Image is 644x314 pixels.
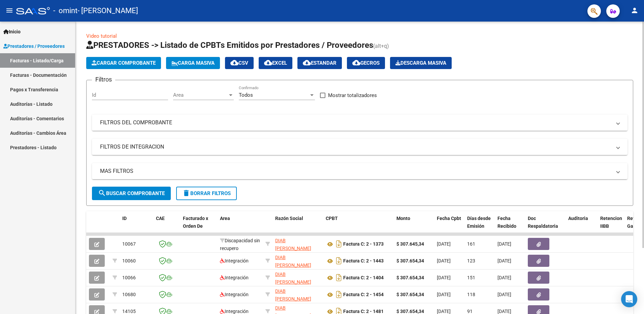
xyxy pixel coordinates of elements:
a: Video tutorial [86,33,117,39]
datatable-header-cell: Retencion IIBB [598,211,624,241]
i: Descargar documento [334,255,343,266]
span: Razón Social [275,216,303,221]
strong: Factura C: 2 - 1443 [343,258,384,264]
span: - omint [53,3,77,18]
i: Descargar documento [334,289,343,300]
mat-icon: delete [182,189,190,197]
span: Facturado x Orden De [183,216,208,229]
span: [DATE] [497,258,511,263]
span: Monto [396,216,410,221]
span: Area [220,216,230,221]
span: CPBT [326,216,338,221]
button: Buscar Comprobante [92,187,171,200]
button: EXCEL [259,57,292,69]
mat-panel-title: MAS FILTROS [100,167,611,175]
datatable-header-cell: Area [217,211,263,241]
mat-expansion-panel-header: MAS FILTROS [92,163,627,179]
span: Retencion IIBB [600,216,622,229]
mat-icon: menu [5,6,13,14]
mat-icon: cloud_download [230,59,238,67]
span: [DATE] [437,292,451,297]
span: [DATE] [437,275,451,280]
span: Gecros [352,60,380,66]
span: Prestadores / Proveedores [3,42,65,50]
datatable-header-cell: Días desde Emisión [464,211,495,241]
datatable-header-cell: Facturado x Orden De [180,211,217,241]
button: Gecros [347,57,385,69]
span: 10680 [122,292,136,297]
span: [DATE] [437,258,451,263]
span: Mostrar totalizadores [328,91,377,99]
div: 27354985654 [275,271,320,285]
span: 151 [467,275,475,280]
span: 123 [467,258,475,263]
div: Open Intercom Messenger [621,291,637,307]
span: 10066 [122,275,136,280]
mat-expansion-panel-header: FILTROS DE INTEGRACION [92,139,627,155]
span: PRESTADORES -> Listado de CPBTs Emitidos por Prestadores / Proveedores [86,40,373,50]
datatable-header-cell: Doc Respaldatoria [525,211,566,241]
div: 27354985654 [275,287,320,302]
span: Borrar Filtros [182,190,231,196]
span: Doc Respaldatoria [528,216,558,229]
span: Integración [220,275,249,280]
mat-icon: cloud_download [352,59,360,67]
div: 27354985654 [275,254,320,268]
button: Borrar Filtros [176,187,237,200]
datatable-header-cell: CPBT [323,211,394,241]
mat-expansion-panel-header: FILTROS DEL COMPROBANTE [92,115,627,131]
span: Inicio [3,28,21,35]
span: Fecha Recibido [497,216,516,229]
span: Descarga Masiva [395,60,446,66]
h3: Filtros [92,75,115,84]
datatable-header-cell: Auditoria [566,211,598,241]
strong: $ 307.654,34 [396,292,424,297]
datatable-header-cell: CAE [153,211,180,241]
strong: Factura C: 2 - 1373 [343,242,384,247]
span: Integración [220,309,249,314]
strong: Factura C: 2 - 1404 [343,275,384,281]
button: CSV [225,57,254,69]
span: 10067 [122,241,136,247]
span: Días desde Emisión [467,216,491,229]
div: 27354985654 [275,237,320,251]
mat-icon: search [98,189,106,197]
mat-icon: cloud_download [303,59,311,67]
mat-panel-title: FILTROS DEL COMPROBANTE [100,119,611,126]
mat-icon: cloud_download [264,59,272,67]
button: Cargar Comprobante [86,57,161,69]
app-download-masive: Descarga masiva de comprobantes (adjuntos) [390,57,452,69]
mat-icon: person [631,6,639,14]
span: ID [122,216,127,221]
i: Descargar documento [334,239,343,249]
strong: $ 307.654,34 [396,258,424,263]
span: 14105 [122,309,136,314]
span: EXCEL [264,60,287,66]
strong: $ 307.654,34 [396,309,424,314]
span: [DATE] [497,309,511,314]
datatable-header-cell: Monto [394,211,434,241]
span: CSV [230,60,248,66]
span: DIAB [PERSON_NAME] [275,238,311,251]
span: Estandar [303,60,336,66]
span: DIAB [PERSON_NAME] [275,272,311,285]
span: Area [173,92,228,98]
span: Discapacidad sin recupero [220,238,260,251]
mat-panel-title: FILTROS DE INTEGRACION [100,143,611,151]
button: Estandar [297,57,342,69]
button: Carga Masiva [166,57,220,69]
span: [DATE] [497,292,511,297]
span: 91 [467,309,473,314]
strong: Factura C: 2 - 1454 [343,292,384,297]
span: [DATE] [497,275,511,280]
span: DIAB [PERSON_NAME] [275,288,311,302]
span: Fecha Cpbt [437,216,461,221]
span: Integración [220,292,249,297]
datatable-header-cell: Razón Social [272,211,323,241]
span: 161 [467,241,475,247]
span: [DATE] [437,309,451,314]
span: Carga Masiva [171,60,215,66]
button: Descarga Masiva [390,57,452,69]
span: - [PERSON_NAME] [77,3,138,18]
datatable-header-cell: Fecha Recibido [495,211,525,241]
